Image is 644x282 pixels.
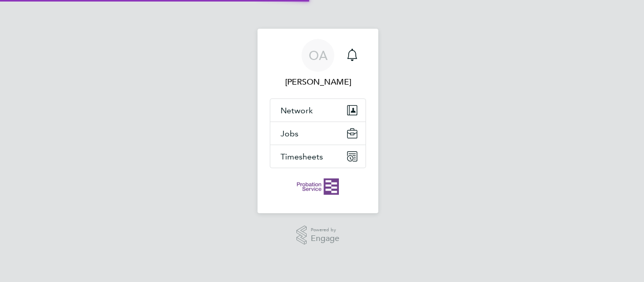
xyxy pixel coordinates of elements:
button: Network [270,99,366,122]
img: probationservice-logo-retina.png [297,178,338,195]
button: Timesheets [270,145,366,168]
span: Engage [311,234,339,243]
span: Network [281,106,313,115]
nav: Main navigation [257,29,378,213]
span: Jobs [281,129,298,138]
span: Oluwatoyin Adeniran [270,76,366,88]
span: Timesheets [281,152,323,162]
span: OA [309,49,328,62]
a: Powered byEngage [296,226,340,245]
button: Jobs [270,122,366,145]
a: OA[PERSON_NAME] [270,39,366,88]
span: Powered by [311,226,339,234]
a: Go to home page [270,178,366,195]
